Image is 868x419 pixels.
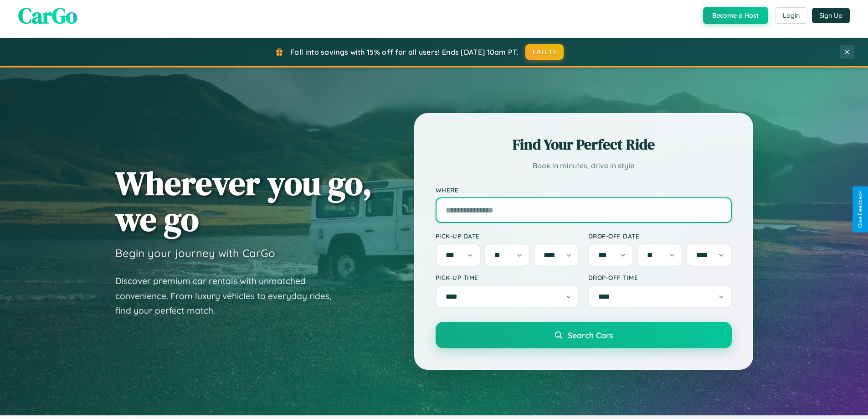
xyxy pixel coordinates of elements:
label: Drop-off Date [588,232,732,240]
h2: Find Your Perfect Ride [436,134,732,155]
span: CarGo [18,0,77,31]
h1: Wherever you go, we go [115,165,372,237]
span: Fall into savings with 15% off for all users! Ends [DATE] 10am PT. [290,47,519,57]
button: Become a Host [703,7,768,24]
h3: Begin your journey with CarGo [115,246,275,260]
label: Pick-up Date [436,232,579,240]
button: Sign Up [812,8,850,23]
label: Where [436,186,732,194]
p: Discover premium car rentals with unmatched convenience. From luxury vehicles to everyday rides, ... [115,274,343,318]
span: Search Cars [568,330,613,340]
button: FALL15 [525,44,564,60]
p: Book in minutes, drive in style [436,159,732,172]
button: Search Cars [436,322,732,348]
button: Login [775,7,807,24]
div: Give Feedback [857,191,863,228]
label: Pick-up Time [436,274,579,281]
label: Drop-off Time [588,274,732,281]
